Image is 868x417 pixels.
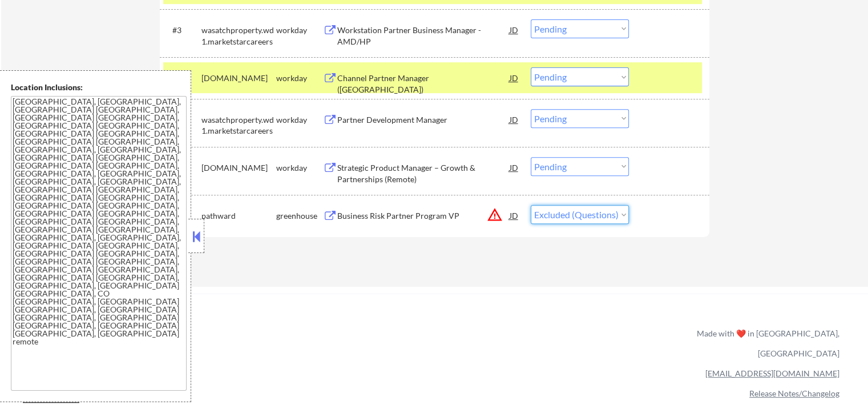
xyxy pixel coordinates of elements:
[692,323,839,363] div: Made with ❤️ in [GEOGRAPHIC_DATA], [GEOGRAPHIC_DATA]
[201,114,276,137] div: wasatchproperty.wd1.marketstarcareers
[201,210,276,222] div: pathward
[337,73,510,95] div: Channel Partner Manager ([GEOGRAPHIC_DATA])
[508,205,520,226] div: JD
[276,210,323,222] div: greenhouse
[23,339,458,351] a: Refer & earn free applications 👯‍♀️
[705,368,839,378] a: [EMAIL_ADDRESS][DOMAIN_NAME]
[201,73,276,84] div: [DOMAIN_NAME]
[201,25,276,47] div: wasatchproperty.wd1.marketstarcareers
[172,25,192,36] div: #3
[276,25,323,36] div: workday
[749,388,839,398] a: Release Notes/Changelog
[337,162,510,185] div: Strategic Product Manager – Growth & Partnerships (Remote)
[11,82,187,93] div: Location Inclusions:
[508,67,520,88] div: JD
[276,73,323,84] div: workday
[276,162,323,174] div: workday
[508,109,520,130] div: JD
[337,25,510,47] div: Workstation Partner Business Manager - AMD/HP
[508,19,520,40] div: JD
[276,114,323,126] div: workday
[337,114,510,126] div: Partner Development Manager
[508,157,520,178] div: JD
[337,210,510,222] div: Business Risk Partner Program VP
[487,207,503,223] button: warning_amber
[201,162,276,174] div: [DOMAIN_NAME]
